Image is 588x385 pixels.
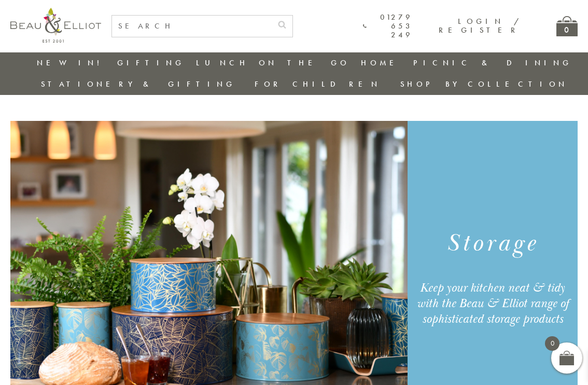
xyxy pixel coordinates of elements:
[400,79,568,89] a: Shop by collection
[361,58,402,68] a: Home
[10,8,101,43] img: logo
[363,13,413,40] a: 01279 653 249
[112,16,272,37] input: SEARCH
[255,79,381,89] a: For Children
[439,16,520,35] a: Login / Register
[416,228,569,259] h1: Storage
[196,58,349,68] a: Lunch On The Go
[416,280,569,327] div: Keep your kitchen neat & tidy with the Beau & Elliot range of sophisticated storage products
[545,336,559,351] span: 0
[117,58,185,68] a: Gifting
[37,58,106,68] a: New in!
[556,16,578,36] a: 0
[413,58,572,68] a: Picnic & Dining
[41,79,235,89] a: Stationery & Gifting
